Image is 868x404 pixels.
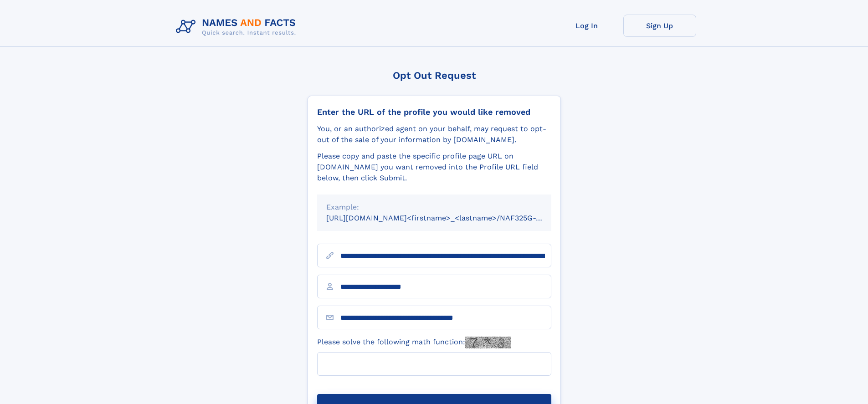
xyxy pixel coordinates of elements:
a: Log In [550,15,623,37]
div: Opt Out Request [308,70,561,81]
a: Sign Up [623,15,696,37]
img: Logo Names and Facts [172,15,303,39]
div: You, or an authorized agent on your behalf, may request to opt-out of the sale of your informatio... [317,123,551,145]
div: Example: [326,202,542,213]
div: Please copy and paste the specific profile page URL on [DOMAIN_NAME] you want removed into the Pr... [317,151,551,184]
div: Enter the URL of the profile you would like removed [317,107,551,117]
small: [URL][DOMAIN_NAME]<firstname>_<lastname>/NAF325G-xxxxxxxx [326,214,569,222]
label: Please solve the following math function: [317,337,511,348]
